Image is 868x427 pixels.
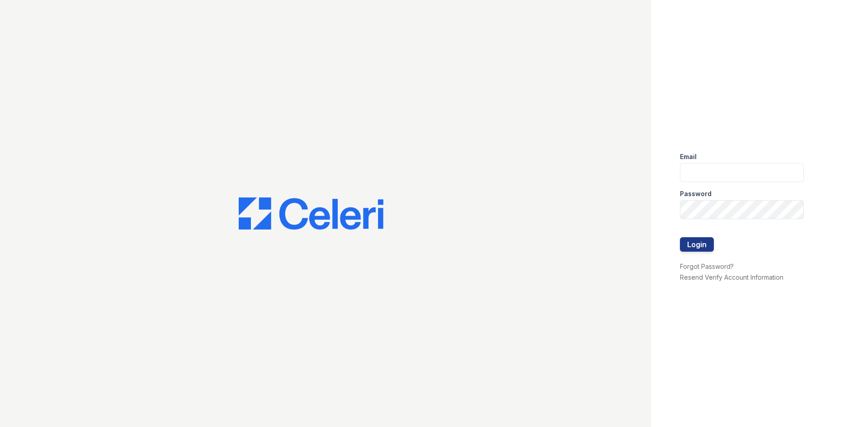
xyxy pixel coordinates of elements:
[680,273,783,281] a: Resend Verify Account Information
[680,263,734,270] a: Forgot Password?
[680,152,697,161] label: Email
[680,189,712,198] label: Password
[239,197,383,230] img: CE_Logo_Blue-a8612792a0a2168367f1c8372b55b34899dd931a85d93a1a3d3e32e68fde9ad4.png
[680,237,714,252] button: Login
